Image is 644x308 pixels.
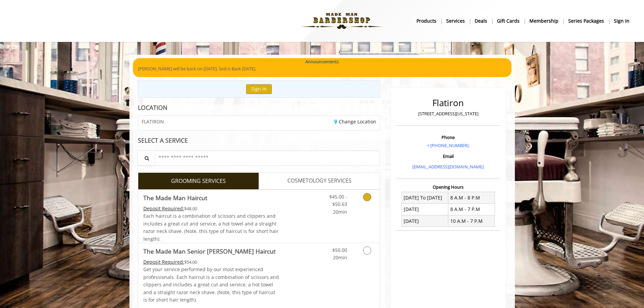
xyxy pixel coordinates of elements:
[529,17,558,25] b: Membership
[142,119,164,124] span: FLATIRON
[138,137,380,144] div: SELECT A SERVICE
[448,204,495,215] td: 8 A.M - 7 P.M
[246,84,272,94] button: Sign In
[442,16,470,26] a: ServicesServices
[448,192,495,204] td: 8 A.M - 8 P.M
[402,215,448,227] td: [DATE]
[305,58,339,65] b: Announcements
[143,266,279,304] p: Get your service performed by our most experienced professionals. Each haircut is a combination o...
[398,110,498,117] p: [STREET_ADDRESS][US_STATE]
[568,17,604,25] b: Series packages
[143,246,276,256] b: The Made Man Senior [PERSON_NAME] Haircut
[329,193,347,207] span: $45.00 - $50.63
[497,17,520,25] b: gift cards
[412,164,484,170] a: [EMAIL_ADDRESS][DOMAIN_NAME]
[564,16,609,26] a: Series packagesSeries packages
[287,176,352,185] span: COSMETOLOGY SERVICES
[143,213,279,242] span: Each haircut is a combination of scissors and clippers and includes a great cut and service, a ho...
[614,17,629,25] b: sign in
[446,17,465,25] b: Services
[332,247,347,253] span: $50.00
[143,258,279,266] div: $54.00
[333,254,347,261] span: 20min
[171,177,226,186] span: GROOMING SERVICES
[398,98,498,108] h2: Flatiron
[475,17,487,25] b: Deals
[398,135,498,140] h3: Phone
[427,142,470,148] a: + [PHONE_NUMBER].
[295,2,388,40] img: Made Man Barbershop logo
[143,193,207,203] b: The Made Man Haircut
[143,205,279,212] div: $48.00
[470,16,492,26] a: DealsDeals
[138,65,506,72] p: [PERSON_NAME] will be back on [DATE]. Sod is Back [DATE].
[333,209,347,215] span: 20min
[412,16,442,26] a: Productsproducts
[492,16,525,26] a: Gift cardsgift cards
[609,16,634,26] a: sign insign in
[138,103,167,112] b: LOCATION
[143,259,184,265] span: This service needs some Advance to be paid before we block your appointment
[416,17,436,25] b: products
[334,118,376,125] a: Change Location
[398,154,498,159] h3: Email
[402,192,448,204] td: [DATE] To [DATE]
[525,16,564,26] a: MembershipMembership
[448,215,495,227] td: 10 A.M - 7 P.M
[138,150,155,166] button: Service Search
[402,204,448,215] td: [DATE]
[396,185,500,189] h3: Opening Hours
[143,205,184,212] span: This service needs some Advance to be paid before we block your appointment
